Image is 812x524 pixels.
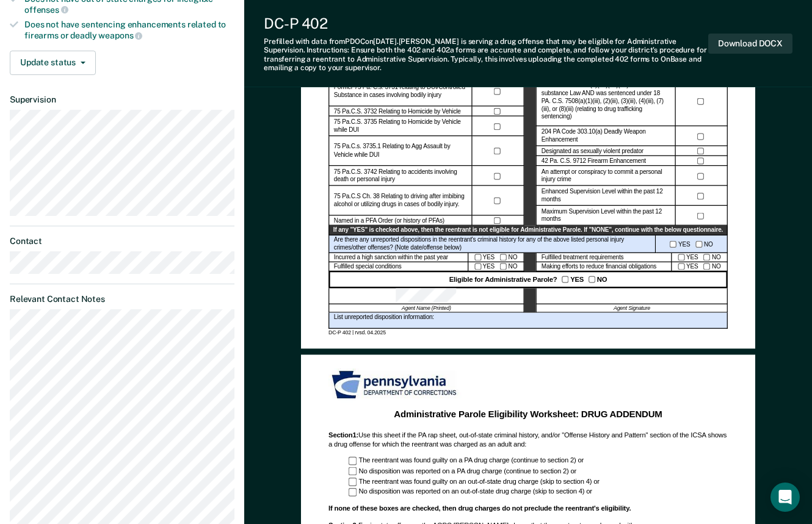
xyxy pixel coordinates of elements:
div: YES NO [672,253,728,263]
span: weapons [98,31,142,40]
label: 35 P.s. 780-113 13(a)(14)(30)(37) controlled substance Law AND was sentenced under 18 PA. C.S. 75... [542,82,670,121]
div: Agent Name (Printed) [328,304,524,312]
label: 75 Pa.C.S Ch. 38 Relating to driving after imbibing alcohol or utilizing drugs in cases of bodily... [334,193,467,209]
span: offenses [24,5,68,15]
label: 75 Pa.C.S. 3735 Relating to Homicide by Vehicle while DUI [334,119,467,135]
div: The reentrant was found guilty on an out-of-state drug charge (skip to section 4) or [349,478,728,487]
label: 42 Pa. C.S. 9712 Firearm Enhancement [542,157,646,165]
div: No disposition was reported on a PA drug charge (continue to section 2) or [349,467,728,476]
img: PDOC Logo [328,368,462,403]
label: 75 Pa.C.s. 3735.1 Relating to Agg Assault by Vehicle while DUI [334,143,467,159]
div: YES NO [656,235,728,253]
div: YES NO [468,253,524,263]
label: Enhanced Supervision Level within the past 12 months [542,188,670,204]
label: 75 Pa.C.S. 3742 Relating to accidents involving death or personal injury [334,168,467,184]
div: YES NO [468,262,524,272]
div: Does not have sentencing enhancements related to firearms or deadly [24,20,234,40]
div: YES NO [672,262,728,272]
div: Use this sheet if the PA rap sheet, out-of-state criminal history, and/or "Offense History and Pa... [328,431,728,449]
div: Fulfilled special conditions [328,262,468,272]
div: The reentrant was found guilty on a PA drug charge (continue to section 2) or [349,457,728,466]
label: 204 PA Code 303.10(a) Deadly Weapon Enhancement [542,129,670,145]
button: Download DOCX [708,34,792,54]
div: DC-P 402 | rvsd. 04.2025 [328,329,728,336]
label: An attempt or conspiracy to commit a personal injury crime [542,168,670,184]
div: Making efforts to reduce financial obligations [536,262,672,272]
dt: Relevant Contact Notes [10,294,234,304]
dt: Contact [10,236,234,246]
div: Fulfilled treatment requirements [536,253,672,263]
div: Are there any unreported dispositions in the reentrant's criminal history for any of the above li... [328,235,656,253]
label: Maximum Supervision Level within the past 12 months [542,208,670,224]
div: If any "YES" is checked above, then the reentrant is not eligible for Administrative Parole. If "... [328,226,728,236]
b: Section 1 : [328,431,358,439]
label: Designated as sexually violent predator [542,148,643,156]
label: Named in a PFA Order (or history of PFAs) [334,217,444,225]
label: Former 75 Pa. C.s. 3731 relating to DUI/Controlled Substance in cases involving bodily injury [334,84,467,100]
div: No disposition was reported on an out-of-state drug charge (skip to section 4) or [349,488,728,497]
div: Eligible for Administrative Parole? YES NO [328,272,728,289]
div: Incurred a high sanction within the past year [328,253,468,263]
div: List unreported disposition information: [328,313,728,329]
div: Agent Signature [536,304,728,312]
dt: Supervision [10,95,234,105]
div: Open Intercom Messenger [770,483,800,512]
label: 75 Pa.C.S. 3732 Relating to Homicide by Vehicle [334,108,461,116]
button: Update status [10,51,96,75]
div: DC-P 402 [264,15,708,32]
div: If none of these boxes are checked, then drug charges do not preclude the reentrant's eligibility. [328,504,728,514]
div: Administrative Parole Eligibility Worksheet: DRUG ADDENDUM [335,409,722,421]
div: Prefilled with data from PDOC on [DATE] . [PERSON_NAME] is serving a drug offense that may be eli... [264,37,708,73]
